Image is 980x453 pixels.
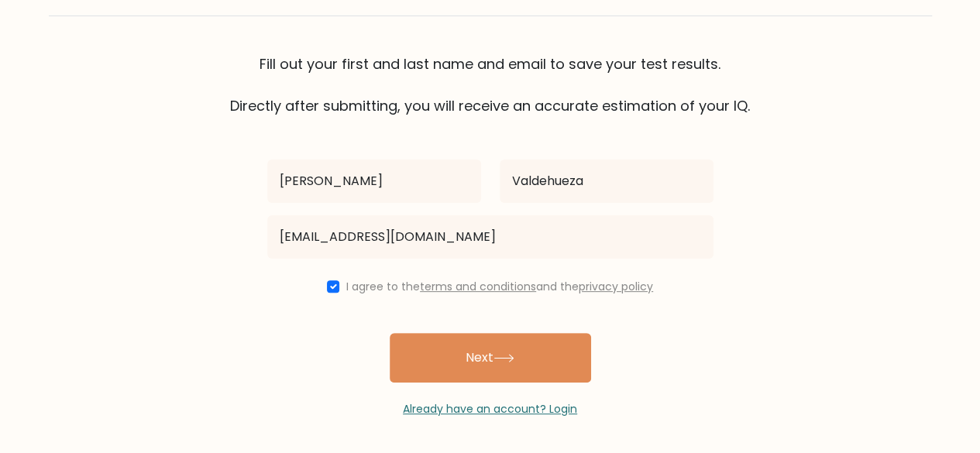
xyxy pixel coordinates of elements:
[403,401,577,417] a: Already have an account? Login
[579,279,653,294] a: privacy policy
[346,279,653,294] label: I agree to the and the
[390,333,591,383] button: Next
[420,279,536,294] a: terms and conditions
[500,160,714,203] input: Last name
[267,160,481,203] input: First name
[267,215,714,259] input: Email
[49,53,932,116] div: Fill out your first and last name and email to save your test results. Directly after submitting,...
